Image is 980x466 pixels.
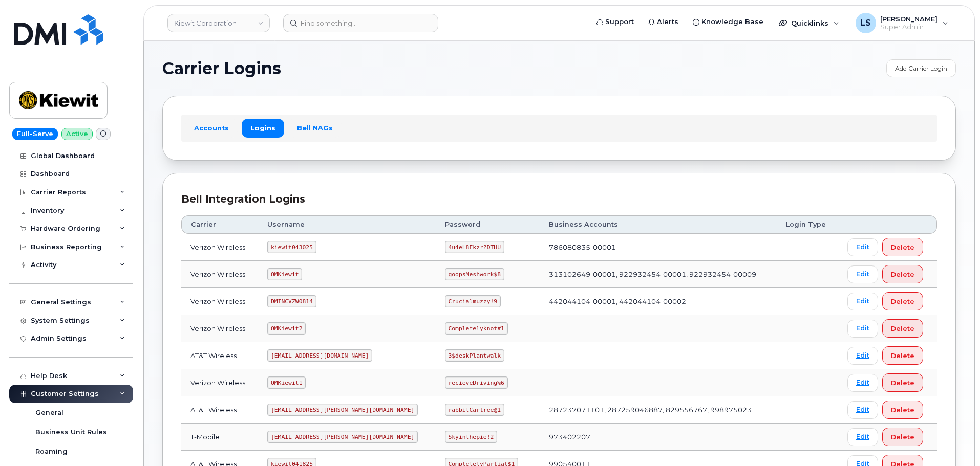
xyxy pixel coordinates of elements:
code: [EMAIL_ADDRESS][PERSON_NAME][DOMAIN_NAME] [267,431,418,443]
td: 442044104-00001, 442044104-00002 [540,288,777,315]
a: Logins [242,119,284,137]
td: 973402207 [540,424,777,451]
code: rabbitCartree@1 [445,404,504,416]
th: Business Accounts [540,215,777,234]
button: Delete [882,373,923,392]
a: Edit [847,293,878,310]
code: Completelyknot#1 [445,322,508,335]
button: Delete [882,401,923,419]
code: Skyinthepie!2 [445,431,497,443]
a: Accounts [185,119,238,137]
th: Password [436,215,540,234]
th: Username [258,215,436,234]
td: Verizon Wireless [181,315,258,342]
button: Delete [882,346,923,365]
button: Delete [882,428,923,446]
span: Carrier Logins [162,61,281,76]
span: Delete [891,297,914,306]
code: 4u4eL8Ekzr?DTHU [445,241,504,253]
span: Delete [891,324,914,334]
span: Delete [891,351,914,361]
button: Delete [882,292,923,310]
code: goopsMeshwork$8 [445,268,504,280]
code: DMINCVZW0814 [267,295,316,307]
td: 786080835-00001 [540,234,777,261]
td: 313102649-00001, 922932454-00001, 922932454-00009 [540,261,777,288]
code: [EMAIL_ADDRESS][PERSON_NAME][DOMAIN_NAME] [267,404,418,416]
a: Add Carrier Login [886,59,956,77]
span: Delete [891,242,914,252]
span: Delete [891,432,914,442]
td: Verizon Wireless [181,288,258,315]
a: Edit [847,401,878,419]
td: Verizon Wireless [181,234,258,261]
a: Bell NAGs [288,119,342,137]
th: Login Type [777,215,838,234]
span: Delete [891,378,914,388]
td: AT&T Wireless [181,396,258,424]
td: 287237071101, 287259046887, 829556767, 998975023 [540,396,777,424]
td: Verizon Wireless [181,369,258,396]
td: Verizon Wireless [181,261,258,288]
code: OMKiewit2 [267,322,306,335]
code: [EMAIL_ADDRESS][DOMAIN_NAME] [267,349,372,362]
a: Edit [847,265,878,283]
button: Delete [882,319,923,338]
span: Delete [891,405,914,415]
code: 3$deskPlantwalk [445,349,504,362]
th: Carrier [181,215,258,234]
code: recieveDriving%6 [445,376,508,389]
td: AT&T Wireless [181,342,258,369]
a: Edit [847,238,878,256]
button: Delete [882,238,923,256]
button: Delete [882,265,923,283]
span: Delete [891,270,914,279]
code: Crucialmuzzy!9 [445,295,501,307]
code: OMKiewit1 [267,376,306,389]
a: Edit [847,374,878,392]
div: Bell Integration Logins [181,192,937,207]
td: T-Mobile [181,424,258,451]
a: Edit [847,347,878,365]
code: kiewit043025 [267,241,316,253]
a: Edit [847,428,878,446]
a: Edit [847,320,878,338]
code: OMKiewit [267,268,302,280]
